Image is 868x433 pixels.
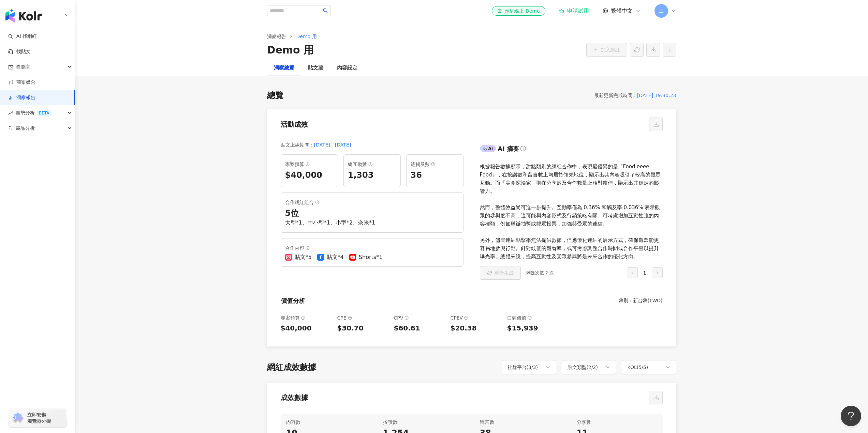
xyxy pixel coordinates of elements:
[281,141,314,149] div: 貼文上線期間 ：
[507,323,558,333] div: $15,939
[36,110,52,117] div: BETA
[285,170,334,181] div: $40,000
[296,34,317,39] span: Demo 用
[314,141,351,149] div: [DATE] - [DATE]
[267,90,283,102] div: 總覽
[11,413,24,423] img: chrome extension
[637,91,676,99] div: [DATE] 19:30:23
[492,6,545,16] a: 預約線上 Demo
[394,323,445,333] div: $60.61
[559,7,589,14] a: 申請試用
[507,314,558,322] div: 口碑價值
[497,7,540,14] div: 預約線上 Demo
[594,91,637,99] div: 最新更新完成時間 ：
[841,406,861,426] iframe: Help Scout Beacon - Open
[16,59,30,75] span: 資源庫
[286,418,367,426] div: 內容數
[285,244,459,252] div: 合作內容
[451,314,502,322] div: CPEV
[27,412,51,424] span: 立即安裝 瀏覽器外掛
[359,253,382,261] div: Shorts*1
[16,105,52,121] span: 趨勢分析
[281,314,332,322] div: 專案預算
[281,120,308,129] div: 活動成效
[411,170,459,181] div: 36
[526,269,554,276] div: 剩餘次數 2 次
[281,323,332,333] div: $40,000
[337,314,388,322] div: CPE
[8,111,13,115] span: rise
[337,64,357,72] div: 內容設定
[267,362,316,373] div: 網紅成效數據
[480,266,521,280] button: 重新生成
[16,121,35,136] span: 競品分析
[5,9,42,22] img: logo
[451,323,502,333] div: $20.38
[480,145,496,152] div: AI
[323,8,328,13] span: search
[308,64,323,72] div: 貼文牆
[659,7,664,15] span: 工
[507,363,538,371] div: 社群平台 ( 3 / 3 )
[611,7,633,15] span: 繁體中文
[266,33,288,40] a: 洞察報告
[285,198,459,206] div: 合作網紅組合
[9,409,66,427] a: chrome extension立即安裝 瀏覽器外掛
[480,418,560,426] div: 留言數
[394,314,445,322] div: CPV
[285,160,334,168] div: 專案預算
[8,79,35,86] a: 商案媒合
[281,393,308,402] div: 成效數據
[8,48,31,55] a: 找貼文
[337,323,388,333] div: $30.70
[498,144,519,153] div: AI 摘要
[577,418,657,426] div: 分享數
[8,94,35,101] a: 洞察報告
[285,219,459,227] div: 大型*1、中小型*1、小型*2、奈米*1
[627,267,663,278] div: 1
[348,170,396,181] div: 1,303
[619,297,662,304] div: 幣別 ： 新台幣 ( TWD )
[568,363,598,371] div: 貼文類型 ( 2 / 2 )
[586,43,627,57] button: 加入網紅
[411,160,459,168] div: 總觸及數
[8,33,37,40] a: searchAI 找網紅
[281,296,305,305] div: 價值分析
[480,163,663,261] div: 根據報告數據顯示，甜點類別的網紅合作中，表現最優異的是「Foodieeee Food」，在按讚數和留言數上均居於領先地位，顯示出其內容吸引了較高的觀眾互動。而「美食探險家」則在分享數及合作數量上...
[274,64,294,72] div: 洞察總覽
[267,43,314,57] div: Demo 用
[348,160,396,168] div: 總互動數
[383,418,464,426] div: 按讚數
[628,363,648,371] div: KOL ( 5 / 5 )
[285,208,459,219] div: 5 位
[480,143,663,157] div: AIAI 摘要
